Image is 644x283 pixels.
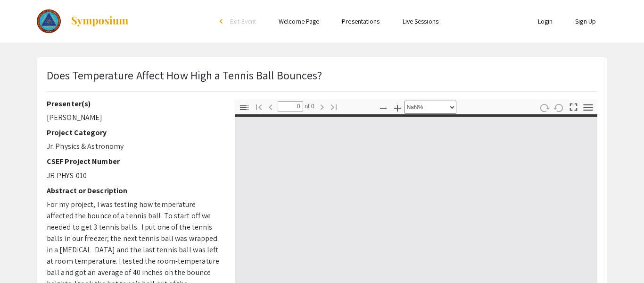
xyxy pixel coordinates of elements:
button: Zoom In [389,101,405,114]
span: Exit Event [230,17,256,26]
span: of 0 [303,101,314,111]
img: The 2023 Colorado Science & Engineering Fair [37,9,61,33]
a: Live Sessions [403,17,438,26]
a: Presentations [342,17,380,26]
a: Login [538,17,553,26]
h2: Abstract or Description [47,186,221,195]
button: Zoom Out [375,101,391,114]
button: Rotate Counterclockwise [551,101,567,114]
h2: Presenter(s) [47,99,221,108]
button: Rotate Clockwise [537,101,553,114]
p: JR-PHYS-010 [47,170,221,181]
h2: Project Category [47,128,221,137]
img: Symposium by ForagerOne [70,16,129,27]
button: Go to Last Page [326,100,342,113]
button: Go to First Page [251,100,267,113]
h2: CSEF Project Number [47,157,221,166]
p: Does Temperature Affect How High a Tennis Ball Bounces? [47,67,322,84]
p: [PERSON_NAME] [47,112,221,123]
button: Switch to Presentation Mode [566,99,582,113]
select: Zoom [405,101,456,114]
button: Next Page [314,100,330,113]
a: Sign Up [575,17,596,26]
div: arrow_back_ios [220,18,225,24]
button: Toggle Sidebar [236,101,252,114]
a: The 2023 Colorado Science & Engineering Fair [37,9,129,33]
button: Previous Page [263,100,279,113]
p: Jr. Physics & Astronomy [47,141,221,152]
input: Page [278,101,303,111]
a: Welcome Page [279,17,319,26]
button: Tools [580,101,596,114]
